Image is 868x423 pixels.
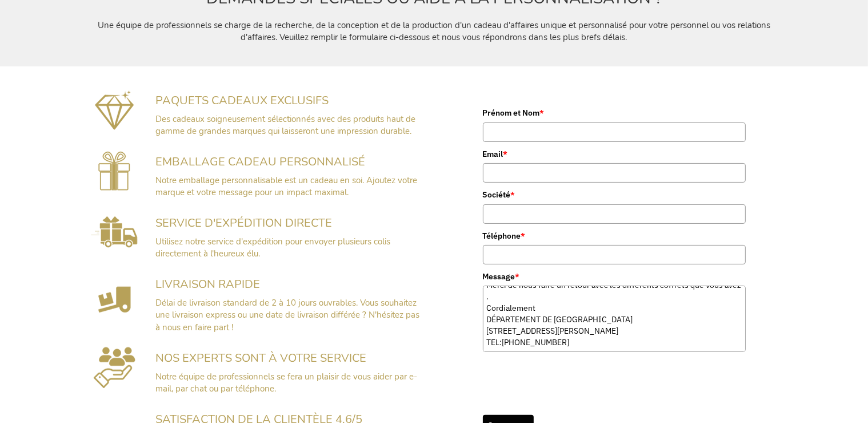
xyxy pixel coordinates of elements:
[483,106,746,119] label: Prénom et Nom
[98,151,130,191] img: Gepersonaliseerde cadeauverpakking voorzien van uw branding
[155,371,417,394] span: Notre équipe de professionnels se fera un plaisir de vous aider par e-mail, par chat ou par télép...
[155,154,365,169] span: EMBALLAGE CADEAU PERSONNALISÉ
[87,19,781,44] p: Une équipe de professionnels se charge de la recherche, de la conception et de la production d'un...
[155,215,332,231] span: SERVICE D'EXPÉDITION DIRECTE
[91,216,138,248] img: Rechtstreekse Verzendservice
[155,236,390,259] span: Utilisez notre service d'expédition pour envoyer plusieurs colis directement à l'heureux élu.
[483,188,746,201] label: Société
[483,270,746,283] label: Message
[483,230,746,242] label: Téléphone
[91,239,138,251] a: Direct Shipping Service
[483,358,657,402] iframe: reCAPTCHA
[155,276,260,292] span: LIVRAISON RAPIDE
[155,297,419,333] span: Délai de livraison standard de 2 à 10 jours ouvrables. Vous souhaitez une livraison express ou un...
[95,89,134,130] img: Exclusieve geschenkpakketten mét impact
[483,148,746,160] label: Email
[155,350,366,366] span: NOS EXPERTS SONT À VOTRE SERVICE
[155,175,417,198] span: Notre emballage personnalisable est un cadeau en soi. Ajoutez votre marque et votre message pour ...
[155,93,329,108] span: PAQUETS CADEAUX EXCLUSIFS
[155,113,415,137] span: Des cadeaux soigneusement sélectionnés avec des produits haut de gamme de grandes marques qui lai...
